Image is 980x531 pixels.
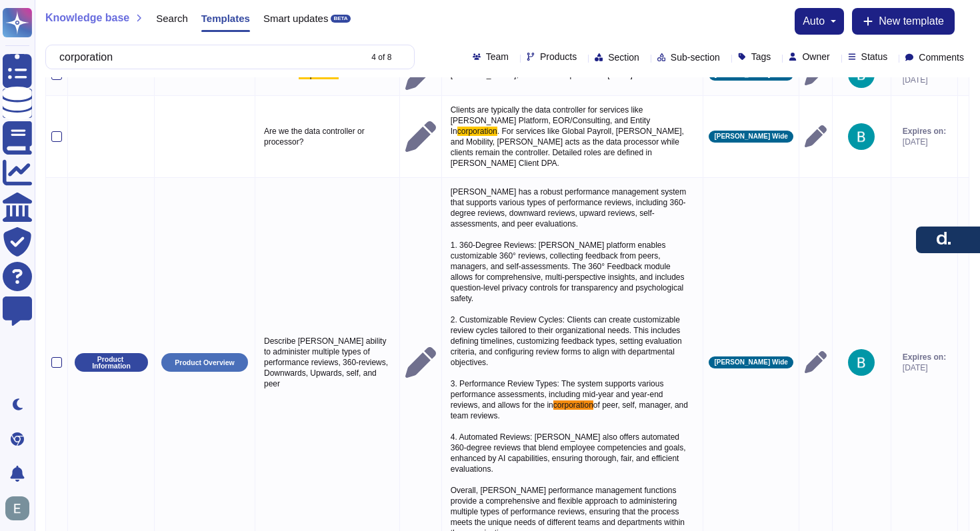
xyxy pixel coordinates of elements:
[201,13,250,23] span: Templates
[371,53,391,61] div: 4 of 8
[53,45,359,69] input: Search by keywords
[608,53,639,62] span: Section
[714,359,787,366] span: [PERSON_NAME] Wide
[451,127,686,168] span: . For services like Global Payroll, [PERSON_NAME], and Mobility, [PERSON_NAME] acts as the data p...
[879,16,944,27] span: New template
[156,13,188,23] span: Search
[263,13,329,23] span: Smart updates
[331,15,350,23] div: BETA
[848,349,875,376] img: user
[802,52,829,61] span: Owner
[903,126,946,137] span: Expires on:
[852,8,955,35] button: New template
[451,187,689,410] span: [PERSON_NAME] has a robust performance management system that supports various types of performan...
[5,496,29,520] img: user
[540,52,577,61] span: Products
[903,362,946,373] span: [DATE]
[903,75,946,85] span: [DATE]
[486,52,509,61] span: Team
[848,123,875,150] img: user
[919,53,964,62] span: Comments
[553,400,593,410] span: corporation
[451,105,653,136] span: Clients are typically the data controller for services like [PERSON_NAME] Platform, EOR/Consultin...
[261,332,394,392] p: Describe [PERSON_NAME] ability to administer multiple types of performance reviews, 360-reviews, ...
[751,52,771,61] span: Tags
[457,127,497,136] span: corporation
[903,352,946,362] span: Expires on:
[3,494,39,523] button: user
[671,53,720,62] span: Sub-section
[803,16,836,27] button: auto
[175,359,234,366] p: Product Overview
[261,123,394,151] p: Are we the data controller or processor?
[45,13,129,23] span: Knowledge base
[803,16,825,27] span: auto
[861,52,888,61] span: Status
[903,137,946,147] span: [DATE]
[714,133,787,140] span: [PERSON_NAME] Wide
[79,356,143,370] p: Product Information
